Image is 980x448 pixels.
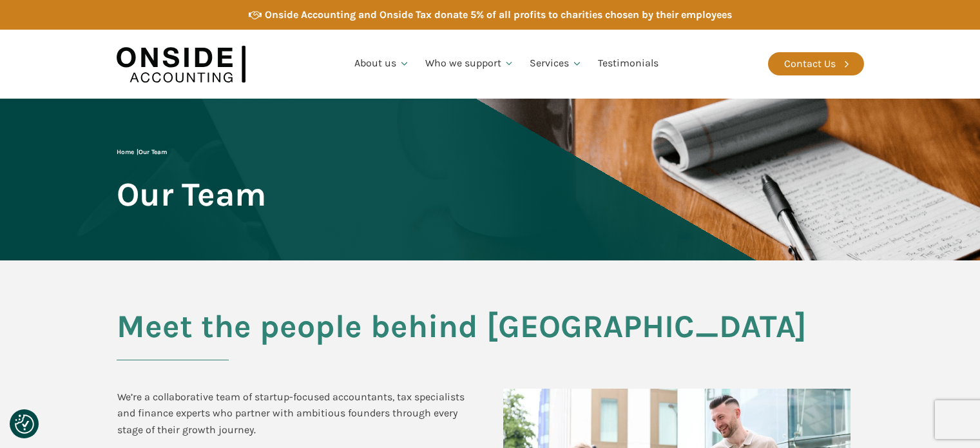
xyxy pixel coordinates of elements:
img: Revisit consent button [15,414,34,434]
a: About us [347,42,418,86]
span: Our Team [117,177,266,212]
h2: Meet the people behind [GEOGRAPHIC_DATA] [117,309,864,360]
a: Testimonials [590,42,666,86]
span: Our Team [139,148,167,156]
div: Contact Us [784,55,836,72]
button: Consent Preferences [15,414,34,434]
span: | [117,148,167,156]
a: Home [117,148,134,156]
a: Who we support [418,42,523,86]
a: Services [522,42,590,86]
div: Onside Accounting and Onside Tax donate 5% of all profits to charities chosen by their employees [265,6,732,23]
a: Contact Us [768,52,864,75]
img: Onside Accounting [117,39,245,89]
